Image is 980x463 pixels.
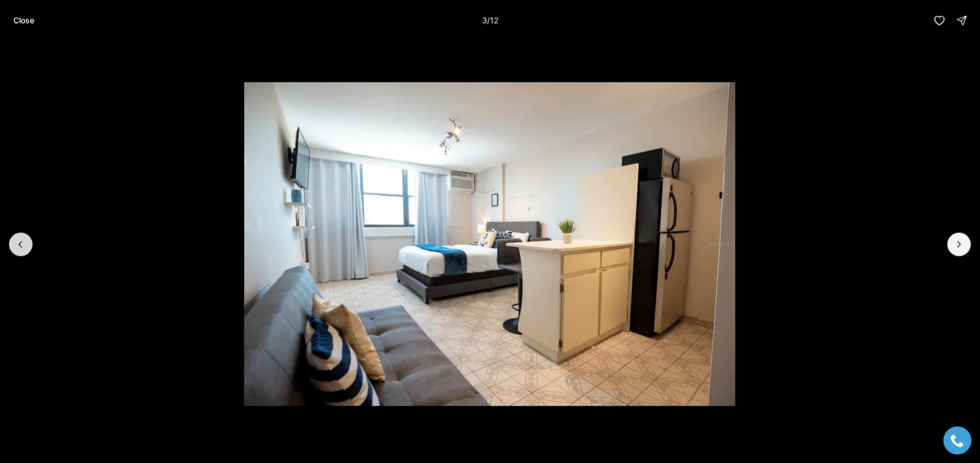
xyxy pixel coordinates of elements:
[947,232,971,256] button: Next slide
[7,9,41,31] button: Close
[482,15,498,25] p: 3 / 12
[13,16,34,25] p: Close
[9,232,33,256] button: Previous slide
